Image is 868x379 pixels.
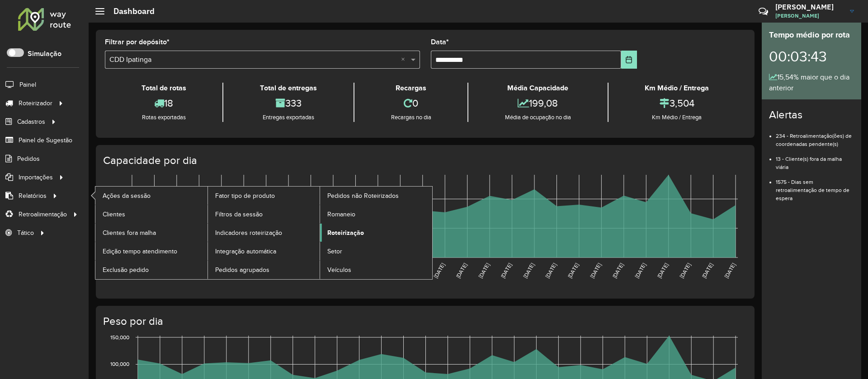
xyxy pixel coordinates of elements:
text: [DATE] [679,262,692,279]
button: Choose Date [621,51,637,69]
li: 234 - Retroalimentação(ões) de coordenadas pendente(s) [776,125,854,148]
text: [DATE] [566,262,580,279]
a: Indicadores roteirização [208,224,320,242]
label: Filtrar por depósito [105,37,170,47]
span: Retroalimentação [19,210,67,219]
text: [DATE] [500,262,513,279]
li: 13 - Cliente(s) fora da malha viária [776,148,854,171]
a: Fator tipo de produto [208,187,320,205]
a: Filtros da sessão [208,205,320,223]
a: Romaneio [320,205,432,223]
span: Tático [17,228,34,238]
a: Roteirização [320,224,432,242]
h4: Peso por dia [103,315,745,328]
span: Clientes [103,210,125,219]
text: 150,000 [110,334,129,340]
a: Veículos [320,261,432,279]
div: 333 [226,94,351,113]
div: Rotas exportadas [107,113,220,122]
label: Simulação [28,48,61,59]
a: Integração automática [208,242,320,260]
span: Indicadores roteirização [215,228,282,238]
span: [PERSON_NAME] [775,12,843,20]
h4: Alertas [769,108,854,122]
a: Edição tempo atendimento [95,242,208,260]
span: Fator tipo de produto [215,191,275,201]
text: [DATE] [656,262,669,279]
span: Edição tempo atendimento [103,247,177,256]
span: Ações da sessão [103,191,151,201]
span: Filtros da sessão [215,210,263,219]
span: Pedidos não Roteirizados [327,191,399,201]
span: Relatórios [19,191,47,201]
span: Importações [19,173,53,182]
span: Veículos [327,265,351,275]
text: [DATE] [611,262,624,279]
text: [DATE] [701,262,714,279]
span: Clear all [401,54,409,65]
span: Integração automática [215,247,276,256]
text: [DATE] [589,262,602,279]
div: Km Médio / Entrega [611,83,743,94]
div: Total de rotas [107,83,220,94]
span: Painel [19,80,36,89]
span: Painel de Sugestão [19,136,72,145]
text: 100,000 [110,361,129,367]
span: Clientes fora malha [103,228,156,238]
li: 1575 - Dias sem retroalimentação de tempo de espera [776,171,854,202]
a: Pedidos agrupados [208,261,320,279]
div: Média Capacidade [471,83,605,94]
div: Recargas [357,83,465,94]
label: Data [431,37,449,47]
a: Clientes [95,205,208,223]
text: [DATE] [433,262,446,279]
a: Contato Rápido [754,2,773,21]
h3: [PERSON_NAME] [775,3,843,11]
text: [DATE] [455,262,468,279]
span: Pedidos [17,154,40,164]
text: [DATE] [634,262,647,279]
text: [DATE] [477,262,491,279]
h2: Dashboard [104,6,155,16]
span: Roteirizador [19,98,52,108]
div: Recargas no dia [357,113,465,122]
text: [DATE] [723,262,736,279]
span: Roteirização [327,228,364,238]
div: 199,08 [471,94,605,113]
span: Exclusão pedido [103,265,149,275]
div: Média de ocupação no dia [471,113,605,122]
div: 3,504 [611,94,743,113]
span: Setor [327,247,342,256]
a: Pedidos não Roteirizados [320,187,432,205]
div: 18 [107,94,220,113]
a: Ações da sessão [95,187,208,205]
span: Cadastros [17,117,45,126]
div: 00:03:43 [769,41,854,72]
div: 0 [357,94,465,113]
div: Entregas exportadas [226,113,351,122]
a: Clientes fora malha [95,224,208,242]
div: Tempo médio por rota [769,29,854,41]
a: Setor [320,242,432,260]
a: Exclusão pedido [95,261,208,279]
div: 15,54% maior que o dia anterior [769,72,854,94]
text: [DATE] [544,262,557,279]
div: Km Médio / Entrega [611,113,743,122]
text: [DATE] [522,262,535,279]
h4: Capacidade por dia [103,154,745,167]
div: Total de entregas [226,83,351,94]
span: Romaneio [327,210,355,219]
span: Pedidos agrupados [215,265,269,275]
